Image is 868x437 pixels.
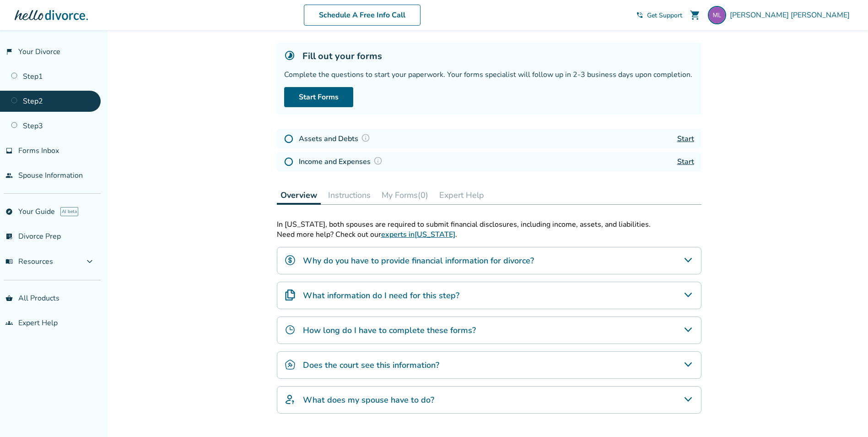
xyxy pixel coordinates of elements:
div: In [US_STATE], both spouses are required to submit financial disclosures, including income, asset... [277,219,701,229]
span: menu_book [5,258,13,265]
img: What does my spouse have to do? [285,394,296,405]
button: My Forms(0) [378,186,432,204]
h4: Does the court see this information? [303,359,439,371]
span: AI beta [60,207,78,216]
img: mikeleahyslife@gmail.com [708,6,726,24]
span: shopping_basket [5,295,13,302]
span: Get Support [647,11,682,20]
span: inbox [5,147,13,154]
div: What does my spouse have to do? [277,386,701,414]
h4: What does my spouse have to do? [303,394,434,406]
span: shopping_cart [690,10,701,21]
button: Expert Help [436,186,488,204]
span: Forms Inbox [18,146,59,156]
div: Why do you have to provide financial information for divorce? [277,247,701,274]
h4: Why do you have to provide financial information for divorce? [303,255,534,267]
iframe: Chat Widget [822,393,868,437]
div: How long do I have to complete these forms? [277,317,701,344]
img: How long do I have to complete these forms? [285,324,296,335]
img: Not Started [284,134,293,143]
h4: Income and Expenses [299,156,385,168]
img: Not Started [284,157,293,166]
span: explore [5,208,13,215]
a: Start Forms [284,87,353,107]
span: people [5,172,13,179]
h5: Fill out your forms [302,50,382,62]
a: Start [677,134,694,144]
a: phone_in_talkGet Support [636,11,682,20]
img: Why do you have to provide financial information for divorce? [285,255,296,266]
img: What information do I need for this step? [285,290,296,300]
span: [PERSON_NAME] [PERSON_NAME] [730,10,853,20]
h4: Assets and Debts [299,133,373,145]
span: flag_2 [5,48,13,55]
span: list_alt_check [5,233,13,240]
a: Start [677,157,694,167]
button: Overview [277,186,321,205]
img: Question Mark [373,156,383,165]
span: Resources [5,257,53,267]
h4: What information do I need for this step? [303,290,459,301]
img: Does the court see this information? [285,359,296,370]
span: groups [5,319,13,327]
a: experts in[US_STATE] [381,229,455,240]
div: Complete the questions to start your paperwork. Your forms specialist will follow up in 2-3 busin... [284,70,694,80]
div: Does the court see this information? [277,351,701,379]
img: Question Mark [361,133,370,142]
span: expand_more [84,256,95,267]
button: Instructions [324,186,374,204]
p: Need more help? Check out our . [277,229,701,240]
h4: How long do I have to complete these forms? [303,324,476,336]
a: Schedule A Free Info Call [304,5,421,26]
div: What information do I need for this step? [277,282,701,309]
span: phone_in_talk [636,11,643,19]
